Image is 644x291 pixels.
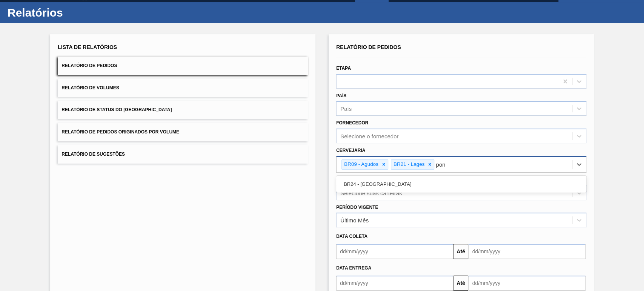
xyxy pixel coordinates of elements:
[336,177,586,191] div: BR24 - [GEOGRAPHIC_DATA]
[453,244,468,259] button: Até
[61,152,125,157] span: Relatório de Sugestões
[61,129,179,135] span: Relatório de Pedidos Originados por Volume
[58,101,308,119] button: Relatório de Status do [GEOGRAPHIC_DATA]
[336,234,367,239] span: Data coleta
[58,123,308,141] button: Relatório de Pedidos Originados por Volume
[342,160,380,169] div: BR09 - Agudos
[340,217,369,224] div: Último Mês
[61,85,119,90] span: Relatório de Volumes
[61,107,172,112] span: Relatório de Status do [GEOGRAPHIC_DATA]
[453,276,468,291] button: Até
[61,63,117,68] span: Relatório de Pedidos
[391,160,426,169] div: BR21 - Lages
[340,190,402,196] div: Selecione suas carteiras
[58,44,117,50] span: Lista de Relatórios
[340,133,398,139] div: Selecione o fornecedor
[8,8,141,17] h1: Relatórios
[336,93,346,98] label: País
[336,66,351,71] label: Etapa
[336,276,453,291] input: dd/mm/yyyy
[336,244,453,259] input: dd/mm/yyyy
[468,276,585,291] input: dd/mm/yyyy
[336,265,371,271] span: Data entrega
[336,44,401,50] span: Relatório de Pedidos
[58,57,308,75] button: Relatório de Pedidos
[468,244,585,259] input: dd/mm/yyyy
[58,145,308,164] button: Relatório de Sugestões
[336,120,368,126] label: Fornecedor
[58,79,308,97] button: Relatório de Volumes
[340,106,352,112] div: País
[336,148,365,153] label: Cervejaria
[336,205,378,210] label: Período Vigente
